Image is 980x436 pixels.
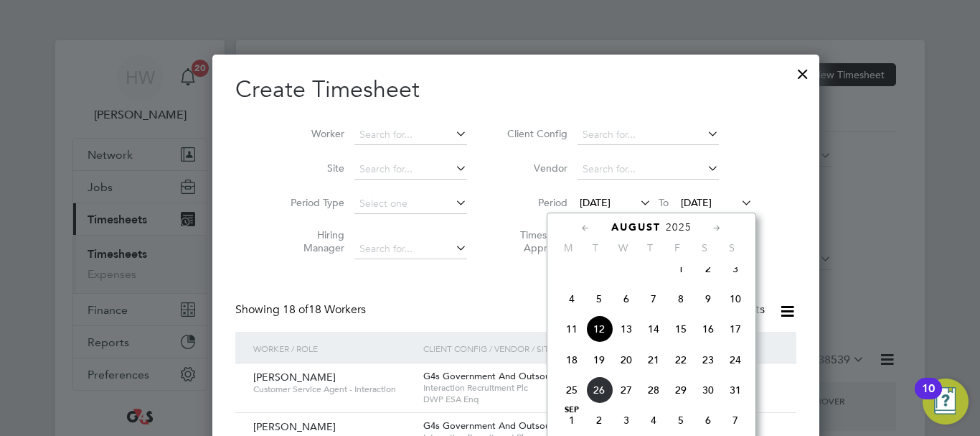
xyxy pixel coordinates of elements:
[722,255,749,282] span: 3
[503,162,567,175] label: Vendor
[640,346,667,374] span: 21
[613,376,640,404] span: 27
[640,407,667,434] span: 4
[585,285,613,312] span: 5
[722,315,749,343] span: 17
[694,315,722,343] span: 16
[923,379,969,425] button: Open Resource Center, 10 new notifications
[694,346,722,374] span: 23
[613,315,640,343] span: 13
[667,315,694,343] span: 15
[423,370,663,382] span: G4s Government And Outsourcing Services (Uk) Limited
[585,376,613,404] span: 26
[423,382,672,394] span: Interaction Recruitment Plc
[722,407,749,434] span: 7
[582,241,609,254] span: T
[922,389,935,407] div: 10
[558,285,585,312] span: 4
[611,221,661,233] span: August
[722,346,749,374] span: 24
[503,127,567,140] label: Client Config
[667,285,694,312] span: 8
[253,420,336,433] span: [PERSON_NAME]
[613,407,640,434] span: 3
[667,255,694,282] span: 1
[420,332,675,365] div: Client Config / Vendor / Site
[585,346,613,374] span: 19
[280,196,344,209] label: Period Type
[664,241,691,254] span: F
[640,376,667,404] span: 28
[423,419,663,432] span: G4s Government And Outsourcing Services (Uk) Limited
[666,221,692,233] span: 2025
[503,196,567,209] label: Period
[609,241,636,254] span: W
[280,228,344,254] label: Hiring Manager
[667,346,694,374] span: 22
[423,394,672,405] span: DWP ESA Enq
[585,407,613,434] span: 2
[654,193,673,212] span: To
[558,407,585,414] span: Sep
[558,407,585,434] span: 1
[694,407,722,434] span: 6
[585,315,613,343] span: 12
[558,376,585,404] span: 25
[667,407,694,434] span: 5
[694,376,722,404] span: 30
[667,376,694,404] span: 29
[640,315,667,343] span: 14
[580,196,611,209] span: [DATE]
[578,125,719,145] input: Search for...
[250,332,420,365] div: Worker / Role
[235,75,796,105] h2: Create Timesheet
[718,241,745,254] span: S
[503,228,567,254] label: Timesheet Approver
[354,159,467,180] input: Search for...
[722,376,749,404] span: 31
[613,285,640,312] span: 6
[691,241,718,254] span: S
[283,302,308,317] span: 18 of
[640,285,667,312] span: 7
[681,196,712,209] span: [DATE]
[253,371,336,384] span: [PERSON_NAME]
[636,241,664,254] span: T
[555,241,582,254] span: M
[694,285,722,312] span: 9
[613,346,640,374] span: 20
[253,384,413,395] span: Customer Service Agent - Interaction
[354,125,467,145] input: Search for...
[354,194,467,214] input: Select one
[694,255,722,282] span: 2
[283,302,366,317] span: 18 Workers
[722,285,749,312] span: 10
[558,315,585,343] span: 11
[558,346,585,374] span: 18
[354,239,467,259] input: Search for...
[235,302,369,317] div: Showing
[280,162,344,175] label: Site
[280,127,344,140] label: Worker
[578,159,719,180] input: Search for...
